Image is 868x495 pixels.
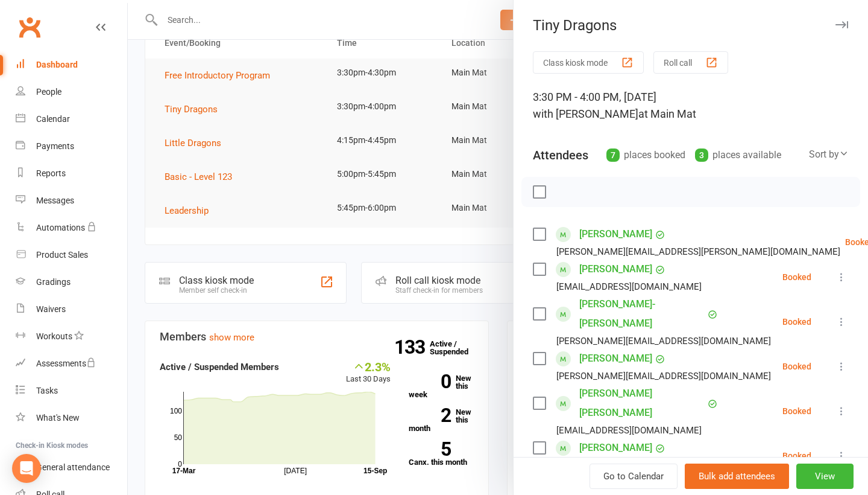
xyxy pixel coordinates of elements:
[579,225,652,244] a: [PERSON_NAME]
[16,377,127,404] a: Tasks
[16,133,127,160] a: Payments
[579,295,705,333] a: [PERSON_NAME]-[PERSON_NAME]
[533,147,588,164] div: Attendees
[556,244,840,260] div: [PERSON_NAME][EMAIL_ADDRESS][PERSON_NAME][DOMAIN_NAME]
[36,87,61,97] div: People
[590,464,678,489] a: Go to Calendar
[556,423,702,438] div: [EMAIL_ADDRESS][DOMAIN_NAME]
[12,454,41,483] div: Open Intercom Messenger
[16,214,127,241] a: Automations
[782,362,811,371] div: Booked
[514,17,868,34] div: Tiny Dragons
[16,269,127,296] a: Gradings
[16,78,127,106] a: People
[638,107,696,120] span: at Main Mat
[695,148,708,162] div: 3
[556,279,702,295] div: [EMAIL_ADDRESS][DOMAIN_NAME]
[16,323,127,350] a: Workouts
[16,296,127,323] a: Waivers
[16,51,127,78] a: Dashboard
[36,462,110,472] div: General attendance
[36,141,74,151] div: Payments
[36,304,66,314] div: Waivers
[653,51,728,74] button: Roll call
[685,464,789,489] button: Bulk add attendees
[16,160,127,187] a: Reports
[36,60,78,69] div: Dashboard
[36,114,70,124] div: Calendar
[556,333,771,349] div: [PERSON_NAME][EMAIL_ADDRESS][DOMAIN_NAME]
[556,368,771,384] div: [PERSON_NAME][EMAIL_ADDRESS][DOMAIN_NAME]
[782,452,811,460] div: Booked
[36,250,88,260] div: Product Sales
[606,148,620,162] div: 7
[14,12,45,42] a: Clubworx
[579,349,652,368] a: [PERSON_NAME]
[796,464,854,489] button: View
[579,384,705,423] a: [PERSON_NAME] [PERSON_NAME]
[533,107,638,120] span: with [PERSON_NAME]
[579,438,652,458] a: [PERSON_NAME]
[809,147,849,162] div: Sort by
[782,273,811,281] div: Booked
[36,386,58,395] div: Tasks
[16,241,127,269] a: Product Sales
[782,318,811,326] div: Booked
[695,147,781,164] div: places available
[36,223,85,232] div: Automations
[533,51,644,74] button: Class kiosk mode
[36,277,71,287] div: Gradings
[36,168,66,178] div: Reports
[533,89,849,123] div: 3:30 PM - 4:00 PM, [DATE]
[782,407,811,415] div: Booked
[36,413,80,423] div: What's New
[606,147,685,164] div: places booked
[36,359,96,368] div: Assessments
[36,331,72,341] div: Workouts
[16,187,127,214] a: Messages
[579,260,652,279] a: [PERSON_NAME]
[16,350,127,377] a: Assessments
[16,454,127,481] a: General attendance kiosk mode
[16,106,127,133] a: Calendar
[36,196,74,205] div: Messages
[16,404,127,432] a: What's New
